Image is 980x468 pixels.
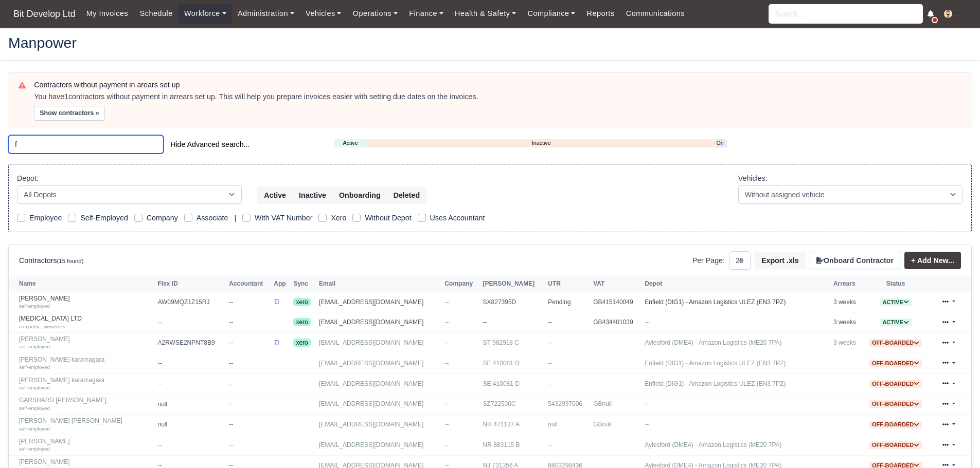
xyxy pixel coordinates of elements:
td: [EMAIL_ADDRESS][DOMAIN_NAME] [316,353,442,373]
div: Manpower [1,27,979,61]
span: Off-boarded [869,339,922,347]
a: Communications [620,4,691,24]
td: -- [226,292,271,312]
label: Self-Employed [80,212,128,224]
td: -- [545,373,591,394]
small: company , [19,324,65,329]
span: xero [293,339,310,347]
span: -- [444,298,449,306]
th: Sync [291,276,316,292]
th: Arrears [831,276,863,292]
span: -- [645,400,649,407]
small: (15 found) [57,258,84,264]
td: NR 883115 B [480,435,546,456]
small: self-employed [19,446,50,452]
a: Active [334,139,366,147]
label: Vehicles: [738,173,768,184]
input: Search (by name, email, transporter id) ... [8,135,164,154]
td: -- [226,333,271,353]
a: Active [880,319,911,326]
span: -- [444,339,449,346]
a: Aylesford (DME4) - Amazon Logistics (ME20 7PA) [645,441,781,448]
span: -- [444,421,449,428]
label: Employee [29,212,62,224]
span: -- [444,441,449,448]
td: -- [545,435,591,456]
td: [EMAIL_ADDRESS][DOMAIN_NAME] [316,312,442,333]
small: self-employed [19,405,50,411]
span: -- [645,319,649,326]
td: -- [226,435,271,456]
th: Flex ID [155,276,226,292]
td: ST 982918 C [480,333,546,353]
span: -- [444,400,449,407]
label: Associate [197,212,228,224]
button: Onboarding [332,186,387,204]
td: GBnull [591,415,642,435]
a: Finance [403,4,449,24]
span: -- [444,380,449,387]
td: A2RWSE2NPNT8B9 [155,333,226,353]
th: Email [316,276,442,292]
td: GB434401039 [591,312,642,333]
a: Enfield (DIG1) - Amazon Logistics ULEZ (EN3 7PZ) [645,298,786,306]
th: App [271,276,291,292]
a: Vehicles [300,4,347,24]
a: Aylesford (DME4) - Amazon Logistics (ME20 7PA) [645,339,781,346]
small: self-employed [19,303,50,309]
span: | [234,214,236,222]
small: self-employed [19,364,50,370]
td: [EMAIL_ADDRESS][DOMAIN_NAME] [316,435,442,456]
a: Enfield (DIG1) - Amazon Logistics ULEZ (EN3 7PZ) [645,380,786,387]
th: Accountant [226,276,271,292]
td: SE 410081 D [480,353,546,373]
button: Show contractors » [34,106,105,121]
a: Inactive [366,139,717,147]
td: Pending [545,292,591,312]
label: Without Depot [365,212,411,224]
button: Onboard Contractor [810,252,900,269]
a: Active [880,298,911,306]
th: Status [863,276,929,292]
td: NR 471137 A [480,415,546,435]
label: Company [147,212,178,224]
a: Administration [232,4,300,24]
span: xero [293,298,310,306]
label: With VAT Number [255,212,312,224]
small: associates [44,325,65,329]
td: [EMAIL_ADDRESS][DOMAIN_NAME] [316,333,442,353]
th: Depot [642,276,831,292]
h6: Contractors without payment in arears set up [34,81,961,89]
a: Workforce [179,4,232,24]
a: GARSHARD [PERSON_NAME] self-employed [19,397,152,411]
span: Bit Develop Ltd [8,4,81,24]
td: null [155,394,226,415]
td: -- [545,312,591,333]
label: Xero [331,212,346,224]
a: My Invoices [81,4,134,24]
td: -- [155,312,226,333]
div: Chat Widget [795,349,980,468]
h6: Contractors [19,256,83,265]
td: SE 410081 D [480,373,546,394]
td: SX827395D [480,292,546,312]
td: -- [226,394,271,415]
a: [PERSON_NAME] self-employed [19,438,152,453]
label: Per Page: [692,255,725,267]
a: [PERSON_NAME] karamagara self-employed [19,356,152,371]
button: Inactive [292,186,333,204]
td: -- [226,312,271,333]
a: Compliance [522,4,581,24]
u: 0 [44,325,46,329]
td: [EMAIL_ADDRESS][DOMAIN_NAME] [316,292,442,312]
td: -- [226,373,271,394]
a: Schedule [134,4,178,24]
th: UTR [545,276,591,292]
td: [EMAIL_ADDRESS][DOMAIN_NAME] [316,415,442,435]
th: Name [9,276,155,292]
a: [PERSON_NAME] self-employed [19,295,152,310]
div: + Add New... [900,252,961,269]
span: Active [880,298,911,306]
a: Operations [347,4,403,24]
td: -- [155,353,226,373]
